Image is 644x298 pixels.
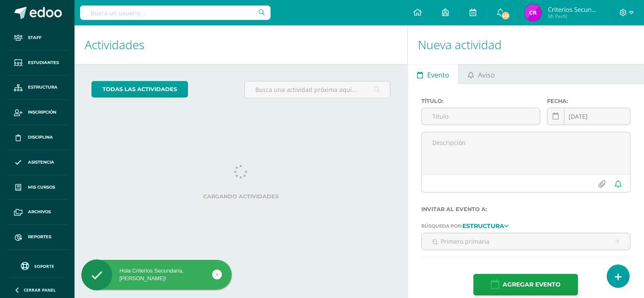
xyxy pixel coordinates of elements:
[462,223,509,228] a: Estructura
[91,81,188,97] a: todas las Actividades
[408,64,458,84] a: Evento
[548,5,599,14] span: Criterios Secundaria
[7,100,68,125] a: Inscripción
[28,109,56,116] span: Inscripción
[245,81,390,98] input: Busca una actividad próxima aquí...
[28,34,41,41] span: Staff
[28,134,53,141] span: Disciplina
[80,6,271,20] input: Busca un usuario...
[427,65,449,85] span: Evento
[91,193,390,200] label: Cargando actividades
[421,98,541,104] label: Título:
[28,184,55,191] span: Mis cursos
[7,225,68,250] a: Reportes
[10,260,64,271] a: Soporte
[473,274,578,295] button: Agregar evento
[459,64,504,84] a: Aviso
[7,125,68,150] a: Disciplina
[547,98,630,104] label: Fecha:
[421,206,630,212] label: Invitar al evento a:
[28,209,51,215] span: Archivos
[548,13,599,20] span: Mi Perfil
[7,150,68,175] a: Asistencia
[28,59,59,66] span: Estudiantes
[462,222,504,230] strong: Estructura
[503,274,561,295] span: Agregar evento
[28,159,54,166] span: Asistencia
[422,233,630,250] input: Ej. Primero primaria
[500,11,510,20] span: 416
[421,223,462,229] span: Búsqueda por:
[85,25,397,64] h1: Actividades
[81,267,232,282] div: Hola Criterios Secundaria, [PERSON_NAME]!
[24,287,56,293] span: Cerrar panel
[7,200,68,225] a: Archivos
[34,263,54,269] span: Soporte
[7,75,68,100] a: Estructura
[525,4,542,21] img: 32ded2d78f26f30623b1b52a8a229668.png
[478,65,495,85] span: Aviso
[418,25,634,64] h1: Nueva actividad
[7,50,68,75] a: Estudiantes
[7,25,68,50] a: Staff
[28,234,51,240] span: Reportes
[422,108,540,125] input: Título
[547,108,630,125] input: Fecha de entrega
[7,175,68,200] a: Mis cursos
[28,84,58,91] span: Estructura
